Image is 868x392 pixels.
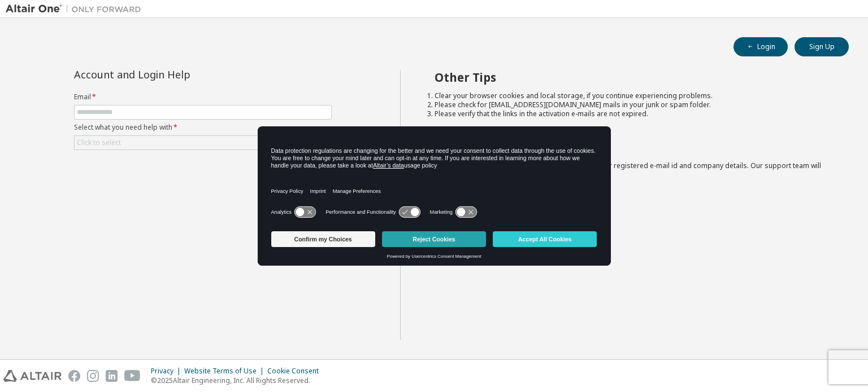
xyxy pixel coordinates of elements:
[74,93,332,102] label: Email
[435,70,829,85] h2: Other Tips
[87,370,99,382] img: instagram.svg
[77,138,121,147] div: Click to select
[267,367,325,376] div: Cookie Consent
[74,123,332,132] label: Select what you need help with
[68,370,80,382] img: facebook.svg
[151,367,184,376] div: Privacy
[435,100,829,109] li: Please check for [EMAIL_ADDRESS][DOMAIN_NAME] mails in your junk or spam folder.
[435,161,821,179] span: with a brief description of the problem, your registered e-mail id and company details. Our suppo...
[184,367,267,376] div: Website Terms of Use
[734,37,788,56] button: Login
[3,370,62,382] img: altair_logo.svg
[435,140,829,155] h2: Not sure how to login?
[106,370,118,382] img: linkedin.svg
[74,70,280,79] div: Account and Login Help
[435,91,829,100] li: Clear your browser cookies and local storage, if you continue experiencing problems.
[435,109,829,118] li: Please verify that the links in the activation e-mails are not expired.
[795,37,849,56] button: Sign Up
[75,136,331,149] div: Click to select
[151,376,325,385] p: © 2025 Altair Engineering, Inc. All Rights Reserved.
[6,3,147,15] img: Altair One
[124,370,141,382] img: youtube.svg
